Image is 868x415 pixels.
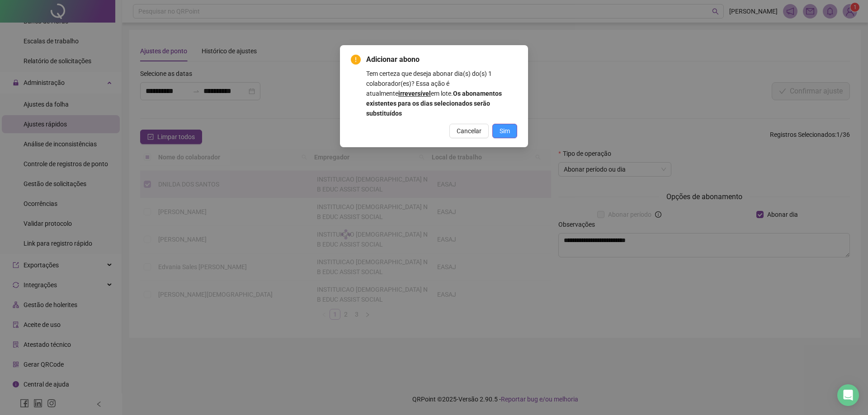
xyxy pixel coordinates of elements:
div: Tem certeza que deseja abonar dia(s) do(s) 1 colaborador(es)? Essa ação é atualmente em lote. [366,69,517,118]
div: Open Intercom Messenger [837,384,859,406]
b: irreversível [398,90,431,97]
span: exclamation-circle [351,55,361,65]
span: Sim [500,126,510,136]
button: Sim [492,124,517,138]
b: Os abonamentos existentes para os dias selecionados serão substituídos [366,90,502,117]
span: Adicionar abono [366,54,517,65]
button: Cancelar [449,124,489,138]
span: Cancelar [457,126,481,136]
